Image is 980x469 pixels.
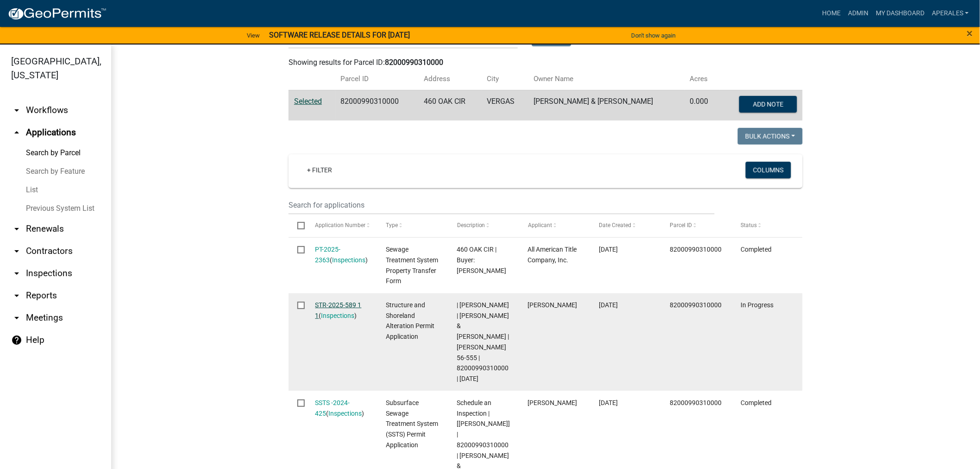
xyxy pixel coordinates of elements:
i: arrow_drop_down [11,246,22,257]
th: Parcel ID [335,68,419,90]
span: Parcel ID [670,222,692,228]
span: Applicant [528,222,552,228]
span: 08/29/2024 [599,399,618,406]
datatable-header-cell: Application Number [306,215,377,237]
button: Bulk Actions [738,128,803,145]
a: Inspections [333,256,366,264]
strong: 82000990310000 [385,58,443,67]
i: arrow_drop_up [11,127,22,138]
th: City [482,68,528,90]
button: Add Note [739,96,797,113]
span: Date Created [599,222,631,228]
div: ( ) [315,244,369,266]
span: 82000990310000 [670,246,722,253]
strong: SOFTWARE RELEASE DETAILS FOR [DATE] [269,31,410,39]
span: × [967,27,973,40]
input: Search for applications [289,196,715,215]
span: Completed [741,246,772,253]
span: 09/08/2025 [599,246,618,253]
i: arrow_drop_down [11,105,22,116]
a: My Dashboard [872,5,928,22]
th: Acres [685,68,720,90]
span: 09/04/2025 [599,301,618,309]
datatable-header-cell: Applicant [519,215,590,237]
span: Structure and Shoreland Alteration Permit Application [386,301,435,340]
span: Status [741,222,757,228]
i: arrow_drop_down [11,312,22,323]
a: SSTS -2024-425 [315,399,350,417]
span: Type [386,222,398,228]
span: In Progress [741,301,773,309]
span: Completed [741,399,772,406]
datatable-header-cell: Date Created [590,215,661,237]
span: Application Number [315,222,366,228]
datatable-header-cell: Status [732,215,803,237]
button: Columns [746,162,791,178]
i: help [11,335,22,346]
th: Owner Name [528,68,685,90]
span: 82000990310000 [670,399,722,406]
div: ( ) [315,300,369,321]
td: 82000990310000 [335,90,419,120]
th: Address [418,68,482,90]
span: All American Title Company, Inc. [528,246,577,264]
span: Description [457,222,485,228]
i: arrow_drop_down [11,223,22,234]
span: 460 OAK CIR | Buyer: Tamara Rust [457,246,507,274]
a: PT-2025-2363 [315,246,341,264]
span: Add Note [753,100,783,108]
span: Scott M Ellingson [528,399,578,406]
span: 82000990310000 [670,301,722,309]
a: Inspections [321,312,355,319]
a: View [243,28,264,43]
div: Showing results for Parcel ID: [289,57,803,68]
datatable-header-cell: Select [289,215,306,237]
td: 460 OAK CIR [418,90,482,120]
datatable-header-cell: Parcel ID [661,215,732,237]
div: ( ) [315,398,369,419]
td: 0.000 [685,90,720,120]
span: Sewage Treatment System Property Transfer Form [386,246,439,285]
a: Admin [844,5,872,22]
a: STR-2025-589 1 1 [315,301,362,319]
i: arrow_drop_down [11,268,22,279]
span: Subsurface Sewage Treatment System (SSTS) Permit Application [386,399,439,449]
button: Don't show again [628,28,679,43]
datatable-header-cell: Description [448,215,519,237]
a: Home [818,5,844,22]
td: VERGAS [482,90,528,120]
span: | Andrea Perales | BRUCE D & CYNTHIA R HURT TST | Lawrence 56-555 | 82000990310000 | 09/15/2026 [457,301,509,382]
datatable-header-cell: Type [377,215,448,237]
a: Inspections [329,410,362,417]
td: [PERSON_NAME] & [PERSON_NAME] [528,90,685,120]
a: + Filter [300,162,339,178]
i: arrow_drop_down [11,290,22,301]
button: Close [967,28,973,39]
a: Selected [294,97,322,106]
span: Bruce D Hurt [528,301,578,309]
a: aperales [928,5,973,22]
